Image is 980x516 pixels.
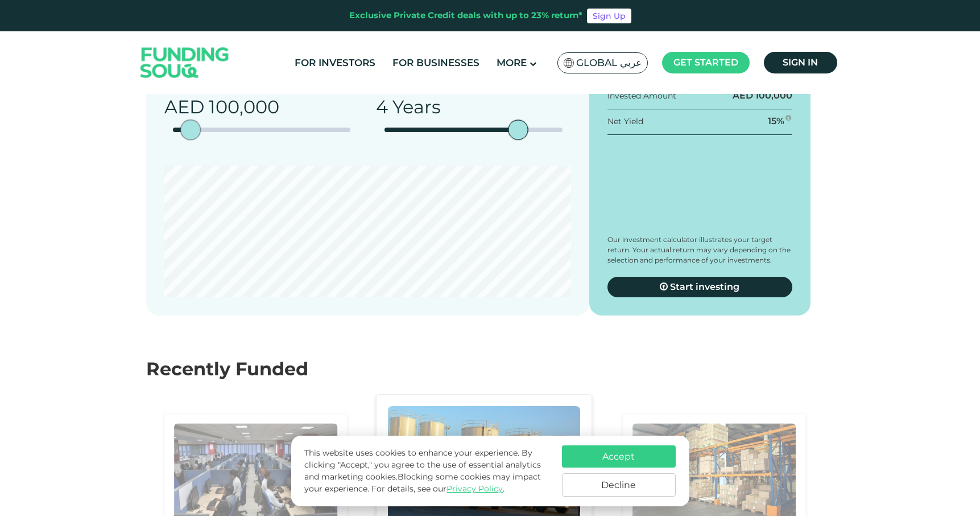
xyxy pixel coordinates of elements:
span: Get started [673,57,738,68]
span: 100,000 [755,90,792,101]
span: Net Yield [607,116,643,126]
span: 100,000 [209,96,279,118]
span: 15 [768,116,776,126]
span: Start investing [670,281,739,292]
div: Invested Amount [607,90,676,102]
button: Decline [562,473,676,497]
span: Our investment calculator illustrates your target return. Your actual return may vary depending o... [607,235,791,264]
a: Sign Up [587,9,631,23]
a: Sign in [764,52,837,73]
a: For Investors [292,54,378,72]
div: Exclusive Private Credit deals with up to 23% return* [349,9,582,22]
tc-range-slider: amount slider [173,128,351,132]
span: AED [733,90,753,101]
span: Blocking some cookies may impact your experience. [304,472,541,494]
a: Privacy Policy [446,484,503,494]
span: AED [164,96,204,118]
span: Sign in [783,57,818,68]
button: Accept [562,445,676,468]
a: Start investing [607,277,793,297]
a: For Businesses [390,54,482,72]
i: 15 forecasted net yield ~ 23% IRR [785,114,791,121]
tc-range-slider: date slider [384,128,563,132]
img: Logo [129,34,241,92]
img: SA Flag [564,58,574,68]
span: For details, see our . [371,484,505,494]
span: Global عربي [576,56,642,69]
span: More [497,57,527,68]
span: % [776,116,784,126]
span: Recently Funded [146,358,308,380]
p: This website uses cookies to enhance your experience. By clicking "Accept," you agree to the use ... [304,447,550,495]
span: 4 Years [376,96,441,118]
